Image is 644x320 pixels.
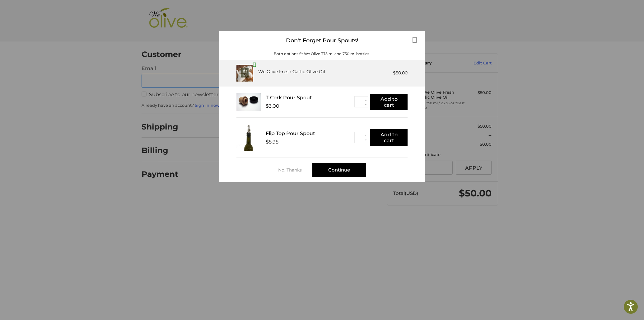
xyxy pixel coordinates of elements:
[236,93,261,111] img: T_Cork__22625.1711686153.233.225.jpg
[236,124,261,151] img: FTPS_bottle__43406.1705089544.233.225.jpg
[593,303,644,320] iframe: Google Customer Reviews
[393,70,408,76] div: $50.00
[312,163,366,177] div: Continue
[363,133,368,138] button: ▲
[266,95,354,101] div: T-Cork Pour Spout
[266,139,278,145] div: $5.95
[370,94,408,110] button: Add to cart
[219,51,425,57] div: Both options fit We Olive 375 ml and 750 ml bottles.
[258,68,325,75] div: We Olive Fresh Garlic Olive Oil
[219,31,425,50] div: Don't Forget Pour Spouts!
[278,167,312,172] div: No, Thanks
[370,129,408,146] button: Add to cart
[266,103,279,109] div: $3.00
[363,138,368,143] button: ▼
[266,130,354,136] div: Flip Top Pour Spout
[363,97,368,102] button: ▲
[72,8,79,16] button: Open LiveChat chat widget
[9,9,70,14] p: We're away right now. Please check back later!
[363,102,368,107] button: ▼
